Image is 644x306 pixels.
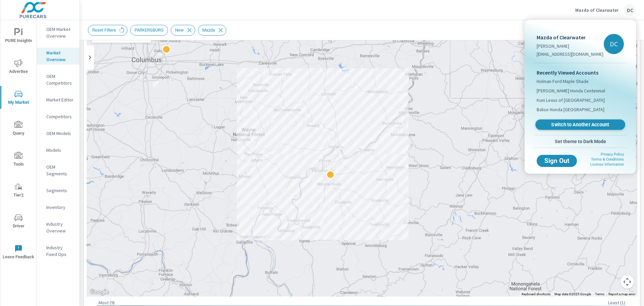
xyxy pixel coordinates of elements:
p: [EMAIL_ADDRESS][DOMAIN_NAME] [537,51,603,57]
p: Mazda of Clearwater [537,33,603,41]
a: Privacy Policy [601,152,624,157]
span: Balise Honda [GEOGRAPHIC_DATA] [537,106,604,113]
a: License Information [590,162,624,167]
p: Recently Viewed Accounts [537,69,624,77]
span: Set theme to Dark Mode [537,138,624,144]
div: DC [604,34,624,54]
span: Kuni Lexus of [GEOGRAPHIC_DATA] [537,97,605,103]
p: [PERSON_NAME] [537,43,603,49]
a: Switch to Another Account [535,120,625,130]
button: Set theme to Dark Mode [534,135,627,147]
span: Sign Out [542,158,572,164]
span: Holman Ford Maple Shade [537,78,589,85]
span: [PERSON_NAME] Honda Centennial [537,87,605,94]
span: Switch to Another Account [539,122,621,128]
button: Sign Out [537,155,577,167]
a: Terms & Conditions [591,157,624,162]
